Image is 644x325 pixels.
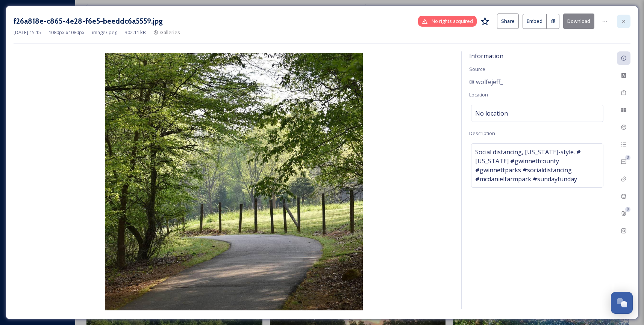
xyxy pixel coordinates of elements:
span: image/jpeg [92,29,117,36]
button: Download [563,14,594,29]
span: No location [475,109,508,118]
span: wolfejeff_ [476,77,503,86]
div: 0 [625,155,630,160]
span: 1080 px x 1080 px [48,29,85,36]
span: Description [469,130,495,137]
h3: f26a818e-c865-4e28-f6e5-beeddc6a5559.jpg [14,16,163,27]
span: Source [469,66,485,72]
span: Social distancing, [US_STATE]-style. #[US_STATE] #gwinnettcounty #gwinnettparks #socialdistancing... [475,147,599,184]
a: wolfejeff_ [469,77,503,86]
span: 302.11 kB [125,29,146,36]
span: [DATE] 15:15 [14,29,41,36]
span: Information [469,52,503,60]
span: Galleries [160,29,180,36]
img: f26a818e-c865-4e28-f6e5-beeddc6a5559.jpg [14,53,454,310]
span: No rights acquired [432,18,473,25]
button: Share [497,14,519,29]
span: Location [469,91,488,98]
div: 0 [625,207,630,212]
button: Embed [523,14,547,29]
button: Open Chat [611,292,633,314]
